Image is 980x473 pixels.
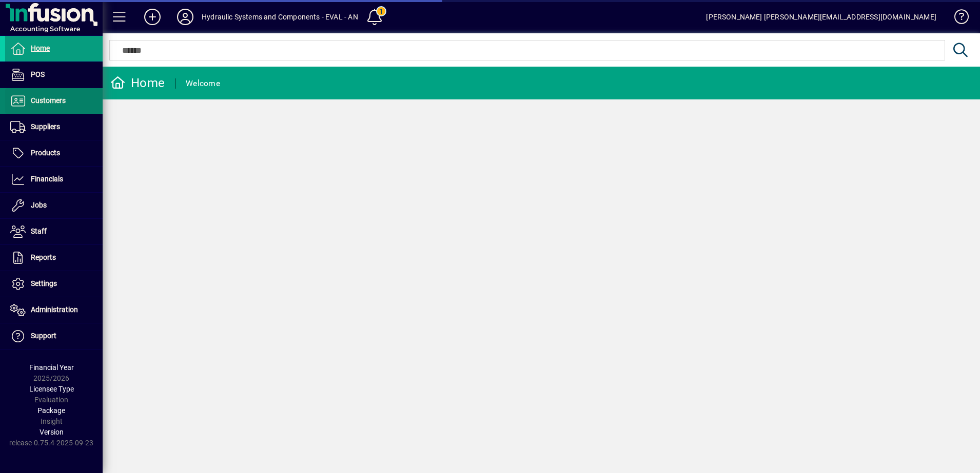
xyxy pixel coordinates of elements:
[947,2,967,35] a: Knowledge Base
[202,9,358,25] div: Hydraulic Systems and Components - EVAL - AN
[5,271,103,297] a: Settings
[40,428,64,436] span: Version
[31,227,47,235] span: Staff
[31,305,78,314] span: Administration
[31,253,56,261] span: Reports
[29,363,74,372] span: Financial Year
[31,279,57,287] span: Settings
[5,62,103,88] a: POS
[5,245,103,271] a: Reports
[31,122,60,131] span: Suppliers
[31,44,50,52] span: Home
[5,114,103,140] a: Suppliers
[31,332,56,340] span: Support
[31,175,63,183] span: Financials
[31,201,47,209] span: Jobs
[5,323,103,349] a: Support
[29,385,74,393] span: Licensee Type
[186,75,220,92] div: Welcome
[31,96,66,105] span: Customers
[136,8,169,26] button: Add
[5,140,103,166] a: Products
[110,75,165,91] div: Home
[5,219,103,244] a: Staff
[5,167,103,192] a: Financials
[5,193,103,218] a: Jobs
[31,70,45,78] span: POS
[5,297,103,323] a: Administration
[5,88,103,114] a: Customers
[31,149,60,157] span: Products
[169,8,202,26] button: Profile
[706,9,936,25] div: [PERSON_NAME] [PERSON_NAME][EMAIL_ADDRESS][DOMAIN_NAME]
[37,406,65,415] span: Package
